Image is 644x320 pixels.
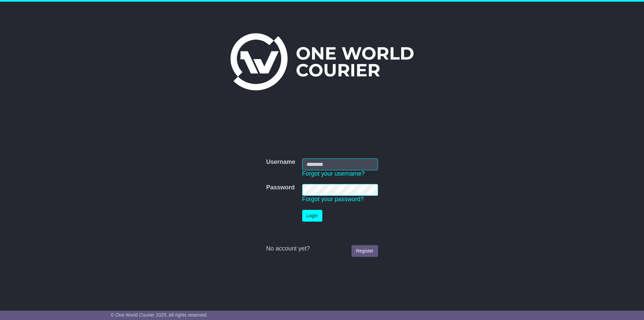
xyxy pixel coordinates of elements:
a: Forgot your password? [302,196,364,202]
label: Password [266,184,294,191]
img: One World [230,33,414,90]
label: Username [266,158,295,166]
div: No account yet? [266,245,378,253]
button: Login [302,210,322,222]
a: Register [352,245,378,257]
span: © One World Courier 2025. All rights reserved. [111,312,208,318]
a: Forgot your username? [302,170,365,177]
